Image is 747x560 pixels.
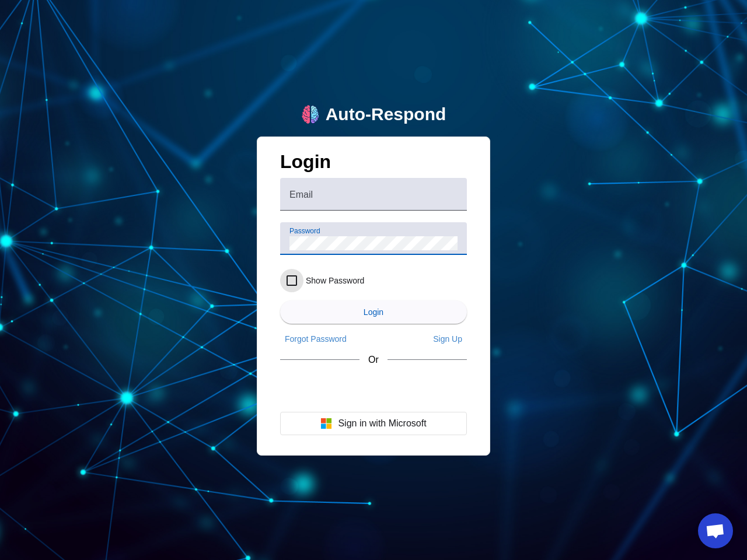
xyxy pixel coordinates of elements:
a: logoAuto-Respond [301,104,446,125]
img: Microsoft logo [320,418,332,429]
img: logo [301,105,320,124]
h1: Login [280,151,467,178]
label: Show Password [303,275,364,286]
mat-label: Password [289,228,320,235]
button: Sign in with Microsoft [280,412,467,435]
span: Or [368,355,379,365]
span: Forgot Password [285,334,347,344]
span: Login [364,307,383,317]
button: Login [280,300,467,324]
mat-label: Email [289,190,313,199]
iframe: Sign in with Google Button [274,376,473,401]
a: Open chat [698,513,733,548]
span: Sign Up [433,334,462,344]
div: Auto-Respond [326,104,446,125]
